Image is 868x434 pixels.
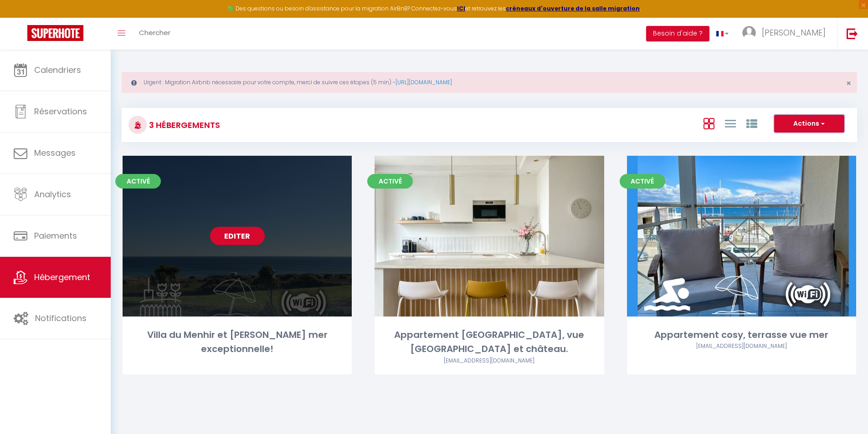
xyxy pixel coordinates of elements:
a: [URL][DOMAIN_NAME] [395,78,452,86]
iframe: Chat [829,393,861,427]
a: créneaux d'ouverture de la salle migration [506,5,640,12]
span: Réservations [34,106,87,117]
div: Villa du Menhir et [PERSON_NAME] mer exceptionnelle! [123,328,352,357]
span: Calendriers [34,64,81,76]
a: Editer [210,227,265,245]
div: Urgent : Migration Airbnb nécessaire pour votre compte, merci de suivre ces étapes (5 min) - [122,72,857,93]
div: Airbnb [627,342,856,351]
div: Airbnb [375,357,604,365]
span: Chercher [139,28,170,37]
img: logout [847,28,858,39]
span: Analytics [34,189,71,200]
span: Notifications [35,312,87,324]
a: Vue en Box [704,116,714,131]
img: ... [742,26,756,40]
h3: 3 Hébergements [147,115,220,135]
a: ... [PERSON_NAME] [735,18,837,50]
a: Vue en Liste [725,116,736,131]
div: Appartement cosy, terrasse vue mer [627,328,856,342]
span: × [846,77,851,89]
img: Super Booking [27,25,83,41]
span: Paiements [34,230,77,241]
span: Messages [34,147,76,158]
span: Activé [115,174,161,189]
button: Ouvrir le widget de chat LiveChat [7,4,35,31]
span: Hébergement [34,271,90,283]
button: Close [846,79,851,87]
a: Chercher [132,18,177,50]
div: Appartement [GEOGRAPHIC_DATA], vue [GEOGRAPHIC_DATA] et château. [375,328,604,357]
button: Actions [774,115,844,133]
span: [PERSON_NAME] [762,27,826,38]
span: Activé [367,174,413,189]
a: Vue par Groupe [746,116,757,131]
a: ICI [457,5,465,12]
span: Activé [620,174,665,189]
button: Besoin d'aide ? [646,26,709,41]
